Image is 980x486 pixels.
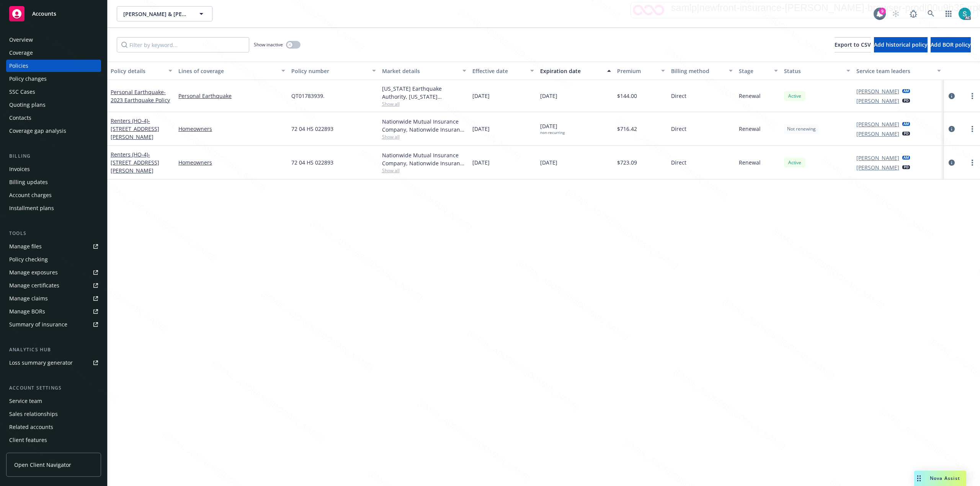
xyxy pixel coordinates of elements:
button: Premium [614,62,668,80]
a: Invoices [6,163,101,175]
span: Renewal [739,92,761,100]
a: Manage files [6,240,101,253]
a: [PERSON_NAME] [856,154,899,162]
a: Personal Earthquake [178,92,285,100]
div: Manage files [9,240,42,253]
button: Lines of coverage [175,62,288,80]
a: Quoting plans [6,99,101,111]
button: Add BOR policy [931,37,971,52]
a: Homeowners [178,158,285,166]
a: Manage certificates [6,279,101,292]
a: Coverage gap analysis [6,125,101,137]
div: Policies [9,60,28,72]
div: Policy checking [9,253,48,266]
div: Nationwide Mutual Insurance Company, Nationwide Insurance Company [382,151,466,167]
a: Overview [6,34,101,46]
a: circleInformation [947,158,956,167]
button: Nova Assist [914,471,966,486]
span: Active [787,93,802,99]
span: [DATE] [540,122,565,135]
a: Report a Bug [906,6,921,21]
a: Contacts [6,112,101,124]
div: Quoting plans [9,99,46,111]
span: Not renewing [787,126,816,132]
button: Billing method [668,62,736,80]
a: circleInformation [947,91,956,101]
button: Policy number [288,62,379,80]
a: [PERSON_NAME] [856,130,899,138]
span: [DATE] [540,158,557,166]
div: Drag to move [914,471,924,486]
img: photo [959,8,971,20]
span: $144.00 [617,92,637,100]
div: Premium [617,67,657,75]
span: [DATE] [472,125,490,133]
button: Market details [379,62,469,80]
span: $716.42 [617,125,637,133]
button: Add historical policy [874,37,928,52]
div: Coverage gap analysis [9,125,66,137]
div: Manage BORs [9,305,45,318]
div: Service team [9,395,42,407]
a: Manage BORs [6,305,101,318]
div: Effective date [472,67,526,75]
span: Direct [671,158,686,166]
a: Manage exposures [6,266,101,279]
span: [DATE] [472,158,490,166]
div: Billing method [671,67,724,75]
div: Loss summary generator [9,357,73,369]
span: - [STREET_ADDRESS][PERSON_NAME] [111,117,159,140]
div: Billing updates [9,176,48,188]
a: circleInformation [947,124,956,134]
a: Sales relationships [6,408,101,420]
a: Client features [6,434,101,446]
span: Nova Assist [930,475,960,481]
a: Accounts [6,3,101,24]
div: Service team leaders [856,67,932,75]
button: Expiration date [537,62,614,80]
a: Renters (HO-4) [111,151,159,174]
span: Renewal [739,125,761,133]
a: Loss summary generator [6,357,101,369]
div: Manage certificates [9,279,59,292]
span: Renewal [739,158,761,166]
span: Open Client Navigator [14,461,71,469]
a: Policies [6,60,101,72]
div: Account charges [9,189,52,201]
button: Policy details [108,62,175,80]
a: SSC Cases [6,86,101,98]
div: Overview [9,34,33,46]
span: Direct [671,92,686,100]
a: Homeowners [178,125,285,133]
a: more [968,124,977,134]
button: Stage [736,62,781,80]
div: Manage exposures [9,266,58,279]
span: Show all [382,134,466,140]
a: Summary of insurance [6,318,101,331]
span: Accounts [32,11,56,17]
span: Add historical policy [874,41,928,48]
span: - 2023 Earthquake Policy [111,88,170,104]
div: Sales relationships [9,408,58,420]
div: Billing [6,152,101,160]
span: Show inactive [254,41,283,48]
div: Status [784,67,842,75]
span: Direct [671,125,686,133]
span: Active [787,159,802,166]
div: Client features [9,434,47,446]
input: Filter by keyword... [117,37,249,52]
span: [PERSON_NAME] & [PERSON_NAME] [123,10,189,18]
div: Manage claims [9,292,48,305]
a: Related accounts [6,421,101,433]
a: Search [923,6,939,21]
div: Summary of insurance [9,318,67,331]
a: Installment plans [6,202,101,214]
a: more [968,91,977,101]
div: Lines of coverage [178,67,277,75]
a: [PERSON_NAME] [856,163,899,171]
a: Coverage [6,47,101,59]
div: Tools [6,230,101,237]
span: 72 04 HS 022893 [291,158,333,166]
button: Service team leaders [853,62,944,80]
